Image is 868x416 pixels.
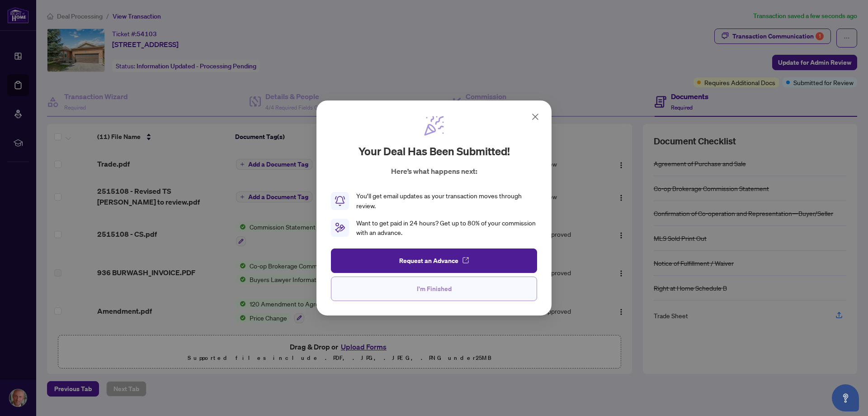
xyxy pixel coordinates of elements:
span: I'm Finished [417,282,452,296]
div: Want to get paid in 24 hours? Get up to 80% of your commission with an advance. [356,218,537,238]
div: Domain Overview [34,53,81,59]
button: Open asap [832,384,859,411]
img: website_grey.svg [14,24,22,31]
button: Request an Advance [331,249,537,273]
h2: Your deal has been submitted! [359,144,510,158]
img: logo_orange.svg [14,14,22,22]
span: Request an Advance [399,253,458,268]
div: v 4.0.25 [25,14,44,22]
p: Here’s what happens next: [391,166,477,177]
img: tab_domain_overview_orange.svg [24,53,32,60]
div: Keywords by Traffic [100,53,152,59]
img: tab_keywords_by_traffic_grey.svg [90,53,97,60]
button: I'm Finished [331,277,537,301]
div: You’ll get email updates as your transaction moves through review. [356,191,537,211]
div: Domain: [PERSON_NAME][DOMAIN_NAME] [24,24,150,31]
